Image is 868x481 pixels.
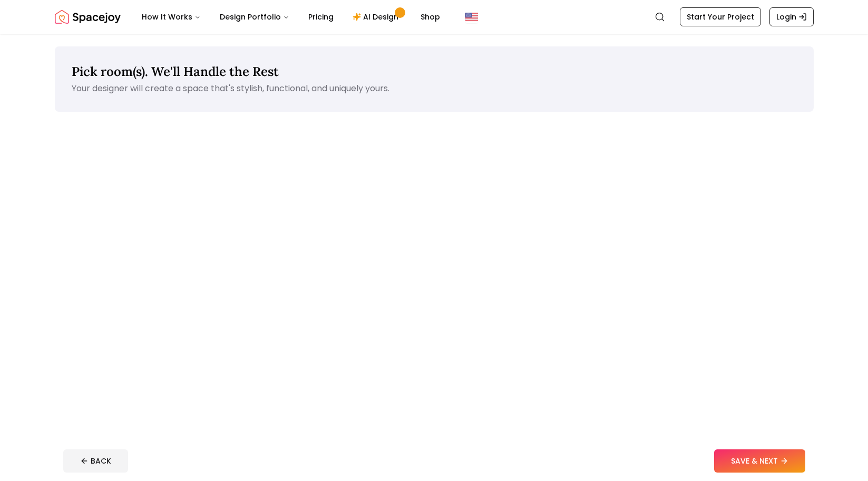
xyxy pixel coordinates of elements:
p: Your designer will create a space that's stylish, functional, and uniquely yours. [72,82,797,95]
a: Shop [412,6,448,27]
button: SAVE & NEXT [714,449,805,473]
nav: Main [133,6,448,27]
button: How It Works [133,6,209,27]
button: Design Portfolio [211,6,298,27]
img: Spacejoy Logo [55,6,121,27]
button: BACK [63,449,128,473]
a: Start Your Project [680,7,761,26]
a: Spacejoy [55,6,121,27]
img: United States [465,11,478,23]
a: Pricing [300,6,342,27]
a: Login [769,7,814,26]
a: AI Design [344,6,410,27]
span: Pick room(s). We'll Handle the Rest [72,63,279,80]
